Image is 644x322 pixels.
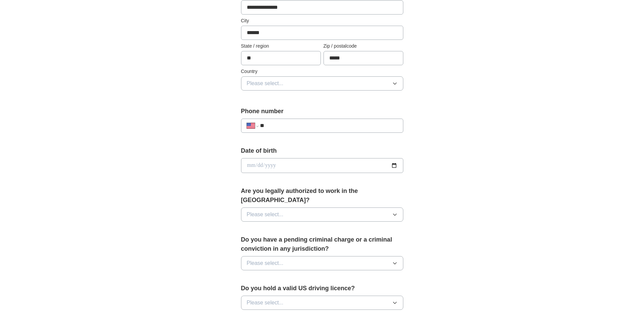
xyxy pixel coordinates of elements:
[241,43,321,50] label: State / region
[241,284,403,293] label: Do you hold a valid US driving licence?
[241,187,403,205] label: Are you legally authorized to work in the [GEOGRAPHIC_DATA]?
[241,256,403,270] button: Please select...
[241,68,403,75] label: Country
[247,259,284,267] span: Please select...
[247,299,284,307] span: Please select...
[241,17,403,24] label: City
[241,296,403,310] button: Please select...
[241,76,403,91] button: Please select...
[241,107,403,116] label: Phone number
[241,207,403,222] button: Please select...
[247,210,284,219] span: Please select...
[241,235,403,253] label: Do you have a pending criminal charge or a criminal conviction in any jurisdiction?
[241,146,403,155] label: Date of birth
[247,79,284,88] span: Please select...
[324,43,403,50] label: Zip / postalcode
